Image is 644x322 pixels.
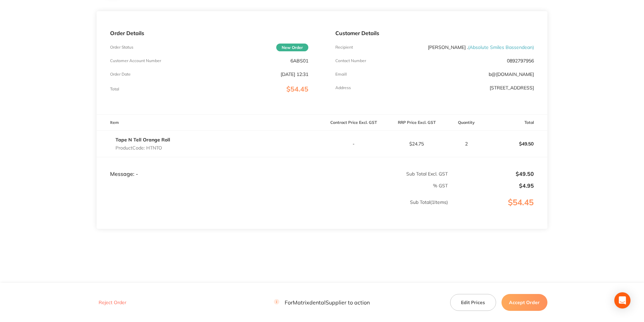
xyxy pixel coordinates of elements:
[335,58,366,63] p: Contact Number
[335,45,353,50] p: Recipient
[276,44,308,51] span: New Order
[110,45,133,50] p: Order Status
[614,292,630,308] div: Open Intercom Messenger
[322,171,448,177] p: Sub Total Excl. GST
[490,85,534,90] p: [STREET_ADDRESS]
[115,145,170,151] p: Product Code: HTNTO
[507,58,534,63] p: 0892797956
[335,72,347,77] p: Emaill
[110,30,308,36] p: Order Details
[448,171,534,177] p: $49.50
[448,198,547,221] p: $54.45
[110,58,161,63] p: Customer Account Number
[97,115,322,131] th: Item
[286,85,308,93] span: $54.45
[484,115,547,131] th: Total
[97,183,448,188] p: % GST
[485,136,547,152] p: $49.50
[281,72,308,77] p: [DATE] 12:31
[274,299,370,305] p: For Matrixdental Supplier to action
[428,45,534,50] p: [PERSON_NAME] .
[450,294,496,311] button: Edit Prices
[110,72,131,77] p: Order Date
[110,87,119,91] p: Total
[448,115,484,131] th: Quantity
[97,157,322,177] td: Message: -
[322,115,385,131] th: Contract Price Excl. GST
[501,294,547,311] button: Accept Order
[385,141,448,146] p: $24.75
[290,58,308,63] p: 6ABS01
[489,71,534,77] a: b@[DOMAIN_NAME]
[335,85,351,90] p: Address
[385,115,448,131] th: RRP Price Excl. GST
[115,137,170,143] a: Tape N Tell Orange Roll
[97,299,128,305] button: Reject Order
[97,199,448,218] p: Sub Total ( 1 Items)
[468,44,534,50] span: ( Absolute Smiles Bassendean )
[322,141,385,146] p: -
[335,30,534,36] p: Customer Details
[448,183,534,189] p: $4.95
[448,141,484,146] p: 2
